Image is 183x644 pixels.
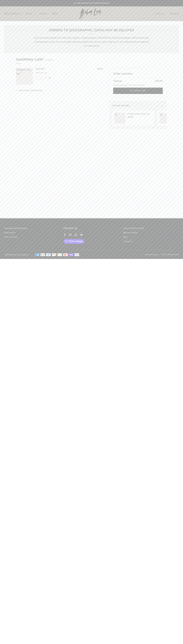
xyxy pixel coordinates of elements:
items-count: 1 [46,58,47,61]
span: Check Out [133,89,146,93]
h3: Follow us [64,226,119,230]
h2: Orders to [GEOGRAPHIC_DATA] may be delayed [48,28,135,34]
a: New Arrivals [4,12,21,16]
a: Shop [26,12,35,16]
items-count: 1 [163,12,164,15]
a: Continue shopping [16,89,43,129]
a: Become a retailer [123,231,138,234]
cart-total: $28.00 [155,79,163,83]
div: Order summary [113,70,163,78]
span: Subtotal [113,79,122,83]
a: Terms of service [4,236,17,238]
a: Powered by Shopify [145,254,158,256]
button: Increase item quantity by one [43,76,47,80]
cart-item-title: Cups Shirt [35,67,45,70]
a: Frequently Asked Questions [4,227,28,230]
property-value: Soft Cream / XL [35,72,47,74]
image-skeleton: Loading image: Image for Cups Shirt [16,68,33,85]
p: You may also like... [112,104,156,107]
button: Check Out [113,88,163,94]
span: © 2025, [PERSON_NAME] [161,254,179,256]
button: [GEOGRAPHIC_DATA] (USD $) [4,252,31,258]
cart-quantity-info: ( ) [45,57,53,63]
a: Blog [123,236,127,238]
a: Blog [52,12,58,16]
a: Contact Us [123,240,132,243]
a: Image for Cups Shirt Loading image: Image for Cups Shirt [16,68,33,85]
a: Refund policy [4,231,15,234]
img: Boba Love [79,8,104,19]
money-amount: $28.00 [97,67,103,70]
p: Due to the ongoing Canada Post strike, orders placed to a shipping address in [GEOGRAPHIC_DATA] m... [34,36,149,48]
a: Cups Shirt [35,67,94,70]
button: Reduce item quantity by one [35,76,39,80]
p: Taxes and shipping calculated at checkout [113,84,163,86]
info-content: item [48,58,52,61]
a: About [40,12,47,16]
h1: Shopping Cart [16,57,44,64]
span: FREE SHIPPING ON US ORDERS OVER $100 [77,2,109,4]
a: Search [170,12,179,16]
a: Boba Love [79,8,104,19]
a: About [PERSON_NAME] [123,227,144,230]
span: Cart ( ) [155,12,165,16]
